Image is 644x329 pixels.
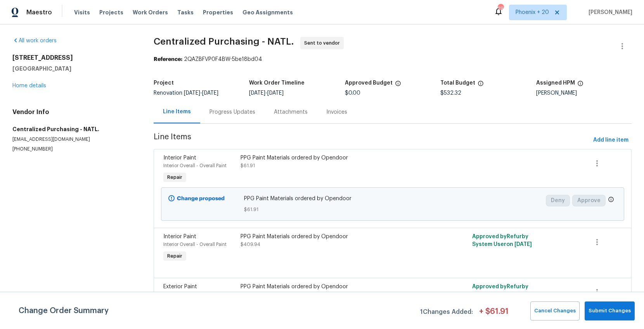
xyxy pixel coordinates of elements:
span: Work Orders [133,9,168,16]
span: [DATE] [267,90,284,96]
h5: Total Budget [440,80,475,86]
h5: Project [154,80,174,86]
div: PPG Paint Materials ordered by Opendoor [241,283,429,291]
span: Interior Overall - Overall Paint [163,242,227,247]
p: [EMAIL_ADDRESS][DOMAIN_NAME] [12,136,135,143]
span: + $ 61.91 [479,308,509,320]
span: Phoenix + 20 [516,9,549,16]
span: PPG Paint Materials ordered by Opendoor [244,195,542,203]
div: PPG Paint Materials ordered by Opendoor [241,233,429,241]
div: 2QAZBFVP0F4BW-5be18bd04 [154,55,632,63]
div: Invoices [326,108,347,116]
a: All work orders [12,38,57,43]
button: Deny [546,195,570,206]
span: Geo Assignments [242,9,293,16]
span: Line Items [154,133,590,147]
div: Progress Updates [209,108,255,116]
span: The total cost of line items that have been approved by both Opendoor and the Trade Partner. This... [395,80,401,90]
h5: Centralized Purchasing - NATL. [12,125,135,133]
span: Approved by Refurby System User on [472,284,532,297]
span: Centralized Purchasing - NATL. [154,37,294,46]
h5: [GEOGRAPHIC_DATA] [12,65,135,73]
span: Tasks [177,10,194,15]
span: Add line item [593,135,628,145]
span: Only a market manager or an area construction manager can approve [608,196,614,204]
span: Interior Paint [163,234,196,239]
span: Interior Overall - Overall Paint [163,163,227,168]
span: Submit Changes [589,306,631,315]
span: Repair [164,252,185,260]
span: $0.00 [345,90,360,96]
span: Projects [99,9,123,16]
span: Repair [164,173,185,181]
h5: Assigned HPM [536,80,575,86]
span: Renovation [154,90,218,96]
span: Cancel Changes [534,306,576,315]
span: 1 Changes Added: [420,305,473,320]
p: [PHONE_NUMBER] [12,146,135,152]
span: Approved by Refurby System User on [472,234,532,247]
span: [PERSON_NAME] [585,9,632,16]
a: Home details [12,83,46,88]
span: Maestro [26,9,52,16]
span: Change Order Summary [19,301,109,320]
span: - [184,90,218,96]
span: Visits [74,9,90,16]
span: [DATE] [249,90,265,96]
button: Cancel Changes [530,301,580,320]
div: PPG Paint Materials ordered by Opendoor [241,154,429,162]
span: - [249,90,284,96]
h5: Work Order Timeline [249,80,305,86]
span: Exterior Paint [163,284,197,289]
b: Reference: [154,57,182,62]
span: $532.32 [440,90,461,96]
span: The hpm assigned to this work order. [577,80,583,90]
span: [DATE] [184,90,200,96]
span: [DATE] [202,90,218,96]
span: $61.91 [244,206,542,213]
span: Interior Paint [163,155,196,161]
button: Approve [572,195,606,206]
div: 295 [498,5,503,12]
b: Change proposed [177,196,225,201]
span: $61.91 [241,163,255,168]
span: Sent to vendor [304,39,343,47]
span: [DATE] [514,242,532,247]
button: Submit Changes [585,301,635,320]
button: Add line item [590,133,632,147]
h5: Approved Budget [345,80,393,86]
h2: [STREET_ADDRESS] [12,54,135,62]
span: Properties [203,9,233,16]
div: Line Items [163,108,191,116]
span: $409.94 [241,242,260,247]
h4: Vendor Info [12,108,135,116]
div: Attachments [274,108,308,116]
div: [PERSON_NAME] [536,90,632,96]
span: The total cost of line items that have been proposed by Opendoor. This sum includes line items th... [478,80,484,90]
